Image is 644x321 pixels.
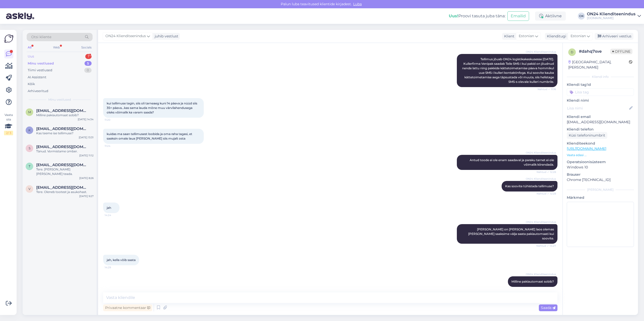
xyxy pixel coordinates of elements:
div: OK [578,13,585,20]
div: ON24 Klienditeenindus [587,12,635,16]
p: Windows 10 [567,165,634,170]
div: 5 [85,61,92,66]
span: [PERSON_NAME] on [PERSON_NAME] laos olemas [PERSON_NAME] saaksime välja saata pakiautomaati kui s... [468,227,555,240]
div: [DATE] 13:31 [79,136,94,139]
span: vitautasuzgrindis@hotmail.com [36,185,89,190]
div: Uus [28,54,34,59]
span: Offline [610,49,632,54]
div: [DATE] 9:27 [79,194,94,198]
b: Uus! [449,14,458,18]
p: Vaata edasi ... [567,153,634,157]
span: kerstikuusik49@gmail.com [36,126,89,131]
span: trulling@mail.ru [36,163,89,167]
span: Nähtud ✓ 14:27 [536,244,556,248]
span: Antud toode ei ole enam saadaval ja paraku tarnet ei ole võimalik kiirendada. [470,158,555,166]
p: Brauser [567,172,634,177]
span: Kas soovite tühistada tellimuse? [505,184,554,188]
span: Otsi kliente [31,34,51,40]
span: kui tellimuse tegin, siis oli tarneaeg kuni 14 päeva ja nüüd siis 35+ päeva...kas sama lauda mõne... [107,101,198,114]
div: Milline pakiautomaat sobib? [36,113,94,117]
span: 14:34 [537,287,556,291]
span: Luba [352,2,363,6]
div: Tänud. Vormistame ümber. [36,149,94,154]
span: magnus_vili@hotmail.com [36,108,89,113]
span: 11:24 [105,144,124,148]
div: Proovi tasuta juba täna: [449,13,505,19]
div: 1 [85,54,92,59]
span: m [28,110,31,114]
span: kuidas ma saan tellimusest loobida ja oma raha tagasi, et saaksin omale laua [PERSON_NAME] siis m... [107,132,193,140]
span: d [571,50,573,54]
div: Arhiveeritud [28,89,48,94]
span: ON24 Klienditeenindus [526,177,556,181]
p: Märkmed [567,195,634,200]
div: # dahq7sve [579,48,610,54]
span: Nähtud ✓ 12:28 [537,170,556,174]
img: Askly Logo [4,34,14,43]
span: 11:20 [105,118,124,122]
span: ON24 Klienditeenindus [105,33,146,39]
span: k [28,128,31,132]
a: ON24 Klienditeenindus[DOMAIN_NAME] [587,12,641,20]
span: ON24 Klienditeenindus [526,220,556,224]
div: Vaata siia [4,113,13,135]
div: [DATE] 14:34 [78,117,94,121]
div: [DOMAIN_NAME] [587,16,635,20]
div: [PERSON_NAME] [567,187,634,192]
span: Estonian [571,33,586,39]
div: Klient [502,34,514,39]
div: 2 / 3 [4,131,13,135]
span: ON24 Klienditeenindus [526,272,556,276]
span: semjon.pripetsko@outlook.com [36,145,89,149]
button: Emailid [507,11,529,21]
p: [EMAIL_ADDRESS][DOMAIN_NAME] [567,119,634,125]
span: Nähtud ✓ 11:16 [537,87,556,91]
span: t [29,164,30,168]
div: [DATE] 11:12 [79,154,94,157]
div: Minu vestlused [28,61,54,66]
input: Lisa tag [567,88,634,96]
div: Arhiveeri vestlus [595,33,633,40]
div: Aktiivne [535,12,566,21]
div: Kas teeme ise tellimuse? [36,131,94,136]
div: Tere. Oleneb tootest ja asukohast. [36,190,94,194]
span: Saada [541,305,555,310]
div: Tere. [PERSON_NAME] [PERSON_NAME] teada. [36,167,94,176]
p: Kliendi tag'id [567,82,634,87]
input: Lisa nimi [567,105,628,111]
span: Tellimus jõuab ON24 logistikakeskusesse [DATE]. Kullerfirma Venipak saadab Teile SMS-i kui pakid ... [462,57,555,84]
div: juhib vestlust [153,34,178,39]
p: Kliendi email [567,114,634,119]
div: Kõik [28,82,35,87]
span: Minu vestlused [48,97,71,102]
span: 14:29 [105,266,124,269]
div: Küsi telefoninumbrit [567,132,607,139]
span: Nähtud ✓ 12:28 [537,192,556,196]
div: Socials [80,44,93,51]
div: All [27,44,32,51]
div: Tiimi vestlused [28,68,52,73]
span: 14:24 [105,213,124,217]
div: Privaatne kommentaar [103,304,152,311]
span: jah, kella võib saata [107,258,136,262]
div: Web [52,44,61,51]
p: Klienditeekond [567,141,634,146]
div: Klienditugi [545,34,566,39]
p: Kliendi nimi [567,98,634,103]
div: AI Assistent [28,75,46,80]
div: [GEOGRAPHIC_DATA], [PERSON_NAME] [568,59,629,70]
div: 0 [84,68,92,73]
span: Estonian [519,33,534,39]
span: ON24 Klienditeenindus [526,151,556,155]
div: Kliendi info [567,75,634,79]
a: [URL][DOMAIN_NAME] [567,146,606,151]
span: jah [107,206,111,210]
span: s [29,146,30,150]
p: Chrome [TECHNICAL_ID] [567,177,634,182]
p: Operatsioonisüsteem [567,159,634,165]
p: Kliendi telefon [567,127,634,132]
span: Milline pakiautomaat sobib? [511,280,554,283]
span: ON24 Klienditeenindus [526,50,556,54]
div: [DATE] 8:26 [79,176,94,180]
span: v [28,187,30,191]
